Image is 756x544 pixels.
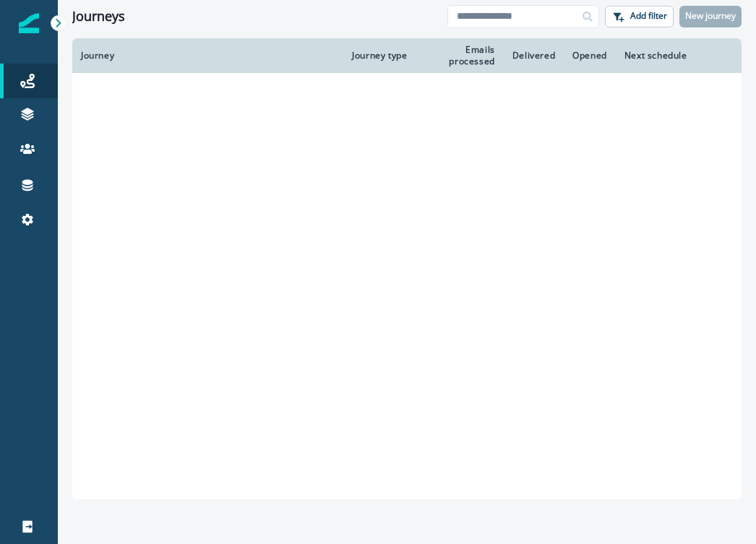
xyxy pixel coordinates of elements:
[630,11,667,21] p: Add filter
[19,13,39,33] img: Inflection
[431,44,495,67] div: Emails processed
[72,9,125,25] h1: Journeys
[512,50,555,61] div: Delivered
[679,6,742,27] button: New journey
[624,50,706,61] div: Next schedule
[352,50,413,61] div: Journey type
[685,11,736,21] p: New journey
[81,50,335,61] div: Journey
[572,50,607,61] div: Opened
[605,6,674,27] button: Add filter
